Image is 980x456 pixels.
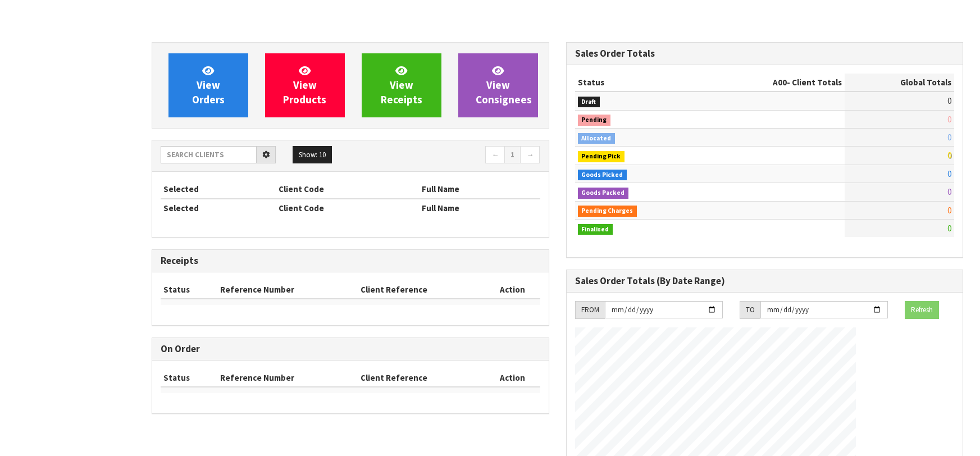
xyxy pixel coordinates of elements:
div: TO [740,301,760,319]
th: - Client Totals [700,74,845,92]
span: 0 [947,223,951,234]
th: Full Name [419,180,540,198]
th: Full Name [419,199,540,217]
button: Refresh [905,301,939,319]
span: 0 [947,114,951,125]
span: Allocated [578,133,616,144]
a: → [520,146,540,164]
a: 1 [504,146,521,164]
th: Client Reference [358,281,486,299]
h3: Sales Order Totals [575,48,955,59]
span: Draft [578,97,600,108]
th: Reference Number [217,369,358,387]
span: 0 [947,95,951,106]
span: Goods Picked [578,170,627,181]
h3: Sales Order Totals (By Date Range) [575,276,955,286]
th: Action [485,369,540,387]
div: FROM [575,301,605,319]
span: 0 [947,205,951,216]
h3: Receipts [161,256,540,266]
span: 0 [947,168,951,179]
span: View Receipts [381,64,422,106]
th: Status [161,369,217,387]
span: View Consignees [476,64,532,106]
span: A00 [773,77,787,88]
span: Pending Pick [578,151,625,162]
span: Goods Packed [578,188,629,199]
th: Selected [161,199,276,217]
nav: Page navigation [359,146,540,166]
th: Global Totals [845,74,954,92]
span: Pending [578,115,611,126]
th: Status [161,281,217,299]
span: View Products [283,64,326,106]
a: ViewReceipts [362,53,441,117]
span: Finalised [578,224,613,235]
button: Show: 10 [293,146,332,164]
a: ← [485,146,505,164]
span: 0 [947,186,951,197]
th: Status [575,74,700,92]
th: Client Code [276,199,419,217]
input: Search clients [161,146,257,163]
a: ViewOrders [168,53,248,117]
h3: On Order [161,344,540,354]
span: View Orders [192,64,225,106]
th: Client Reference [358,369,486,387]
th: Selected [161,180,276,198]
span: 0 [947,150,951,161]
th: Client Code [276,180,419,198]
span: 0 [947,132,951,143]
a: ViewProducts [265,53,345,117]
th: Reference Number [217,281,358,299]
span: Pending Charges [578,206,637,217]
th: Action [485,281,540,299]
a: ViewConsignees [458,53,538,117]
